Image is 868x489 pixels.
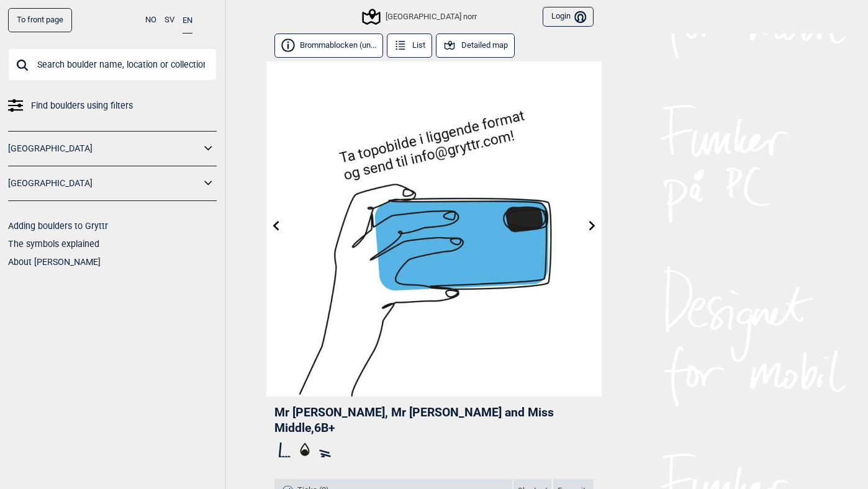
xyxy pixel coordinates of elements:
a: To front page [8,8,72,32]
a: The symbols explained [8,239,99,249]
input: Search boulder name, location or collection [8,48,217,81]
a: [GEOGRAPHIC_DATA] [8,140,201,158]
button: Detailed map [436,34,515,58]
a: About [PERSON_NAME] [8,257,101,267]
a: [GEOGRAPHIC_DATA] [8,174,201,192]
button: SV [165,8,174,32]
button: List [387,34,432,58]
a: Adding boulders to Gryttr [8,221,108,231]
span: Mr [PERSON_NAME], Mr [PERSON_NAME] and Miss Middle , 6B+ [274,405,554,435]
a: Find boulders using filters [8,97,217,115]
button: Brommablocken (un... [274,34,383,58]
span: Find boulders using filters [31,97,133,115]
button: Login [543,7,594,27]
img: Bilde Mangler [266,61,602,397]
button: EN [183,8,192,34]
button: NO [145,8,156,32]
div: [GEOGRAPHIC_DATA] norr [364,9,476,24]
